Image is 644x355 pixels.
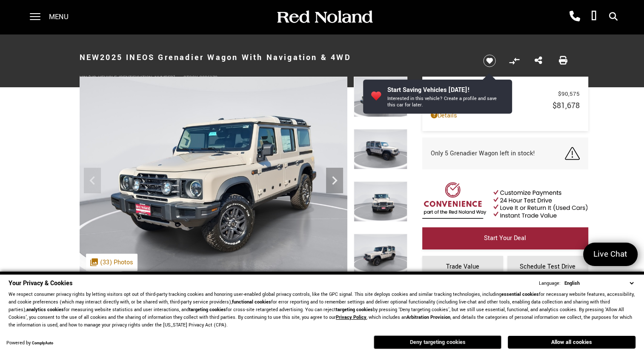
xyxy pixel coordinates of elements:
[32,341,53,346] a: ComplyAuto
[26,306,64,313] strong: analytics cookies
[354,129,407,169] img: New 2025 INEOS Wagon image 2
[354,77,407,117] img: New 2025 INEOS Wagon image 1
[6,341,53,346] div: Powered by
[80,40,469,74] h1: 2025 INEOS Grenadier Wagon With Navigation & 4WD
[431,100,580,111] a: Red [PERSON_NAME] $81,678
[354,234,407,274] img: New 2025 INEOS Wagon image 4
[520,262,575,271] span: Schedule Test Drive
[232,299,271,305] strong: functional cookies
[431,149,535,158] span: Only 5 Grenadier Wagon left in stock!
[199,74,218,81] span: G026179
[354,181,407,222] img: New 2025 INEOS Wagon image 3
[480,54,499,68] button: Save vehicle
[484,234,526,243] span: Start Your Deal
[9,291,635,329] p: We respect consumer privacy rights by letting visitors opt out of third-party tracking cookies an...
[446,262,479,271] span: Trade Value
[422,227,588,249] a: Start Your Deal
[422,256,503,278] a: Trade Value
[431,111,580,120] a: Details
[89,74,175,81] span: [US_VEHICLE_IDENTIFICATION_NUMBER]
[508,54,521,67] button: Compare Vehicle
[501,291,539,298] strong: essential cookies
[189,306,226,313] strong: targeting cookies
[86,254,137,271] div: (33) Photos
[431,101,552,111] span: Red [PERSON_NAME]
[589,249,632,260] span: Live Chat
[374,335,501,349] button: Deny targeting cookies
[9,279,72,288] span: Your Privacy & Cookies
[535,55,542,66] a: Share this New 2025 INEOS Grenadier Wagon With Navigation & 4WD
[431,90,580,98] a: MSRP $90,575
[558,90,580,98] span: $90,575
[508,336,635,349] button: Allow all cookies
[583,243,638,266] a: Live Chat
[336,306,373,313] strong: targeting cookies
[326,168,343,193] div: Next
[275,10,373,25] img: Red Noland Auto Group
[406,314,450,321] strong: Arbitration Provision
[562,279,635,287] select: Language Select
[539,281,561,286] div: Language:
[431,90,558,98] span: MSRP
[559,55,567,66] a: Print this New 2025 INEOS Grenadier Wagon With Navigation & 4WD
[507,256,588,278] a: Schedule Test Drive
[80,52,100,63] strong: New
[552,100,580,111] span: $81,678
[80,74,89,81] span: VIN:
[80,77,347,278] img: New 2025 INEOS Wagon image 1
[183,74,199,81] span: Stock:
[336,314,366,321] a: Privacy Policy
